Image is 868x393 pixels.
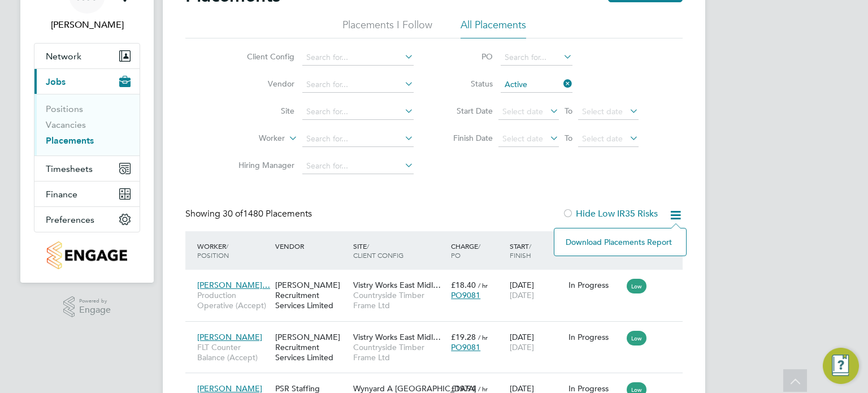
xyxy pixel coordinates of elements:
[627,279,646,293] span: Low
[560,234,680,250] li: Download Placements Report
[568,280,622,290] div: In Progress
[478,385,488,393] span: / hr
[34,94,140,156] div: Jobs
[46,163,93,174] span: Timesheets
[442,51,493,62] label: PO
[272,326,350,369] div: [PERSON_NAME] Recruitment Services Limited
[34,207,140,232] button: Preferences
[229,79,294,89] label: Vendor
[478,333,488,342] span: / hr
[510,342,534,352] span: [DATE]
[350,236,448,265] div: Site
[582,106,623,116] span: Select date
[229,160,294,170] label: Hiring Manager
[442,106,493,116] label: Start Date
[451,241,480,260] span: / PO
[197,290,270,310] span: Production Operative (Accept)
[79,296,111,306] span: Powered by
[302,158,414,174] input: Search for...
[185,208,314,220] div: Showing
[194,326,683,335] a: [PERSON_NAME]FLT Counter Balance (Accept)[PERSON_NAME] Recruitment Services LimitedVistry Works E...
[272,274,350,317] div: [PERSON_NAME] Recruitment Services Limited
[302,104,414,120] input: Search for...
[223,208,243,219] span: 30 of
[194,377,683,387] a: [PERSON_NAME]Skilled Labourer (Zone 6 & 7)PSR Staffing Solutions LtdWynyard A [GEOGRAPHIC_DATA]Co...
[510,290,534,300] span: [DATE]
[442,133,493,143] label: Finish Date
[79,305,111,315] span: Engage
[507,236,566,265] div: Start
[507,326,566,358] div: [DATE]
[451,280,476,290] span: £18.40
[353,342,445,362] span: Countryside Timber Frame Ltd
[561,103,576,118] span: To
[223,208,312,219] span: 1480 Placements
[220,133,285,144] label: Worker
[34,69,140,94] button: Jobs
[34,241,140,269] a: Go to home page
[197,241,229,260] span: / Position
[451,332,476,342] span: £19.28
[561,131,576,145] span: To
[627,331,646,346] span: Low
[302,50,414,66] input: Search for...
[353,241,403,260] span: / Client Config
[302,77,414,93] input: Search for...
[502,133,543,144] span: Select date
[197,332,262,342] span: [PERSON_NAME]
[63,296,111,318] a: Powered byEngage
[197,342,270,362] span: FLT Counter Balance (Accept)
[451,290,480,300] span: PO9081
[461,18,526,38] li: All Placements
[823,348,859,384] button: Engage Resource Center
[442,79,493,89] label: Status
[34,44,140,68] button: Network
[568,332,622,342] div: In Progress
[302,131,414,147] input: Search for...
[451,342,480,352] span: PO9081
[34,18,140,32] span: Richard Walsh
[229,51,294,62] label: Client Config
[46,103,83,114] a: Positions
[478,281,488,290] span: / hr
[46,214,94,225] span: Preferences
[562,208,658,219] label: Hide Low IR35 Risks
[229,106,294,116] label: Site
[272,236,350,256] div: Vendor
[507,274,566,306] div: [DATE]
[448,236,507,265] div: Charge
[46,51,81,62] span: Network
[353,280,441,290] span: Vistry Works East Midl…
[46,135,94,146] a: Placements
[34,182,140,206] button: Finance
[501,77,572,93] input: Select one
[502,106,543,116] span: Select date
[582,133,623,144] span: Select date
[46,76,66,87] span: Jobs
[46,189,77,200] span: Finance
[194,236,272,265] div: Worker
[197,280,270,290] span: [PERSON_NAME]…
[510,241,531,260] span: / Finish
[194,274,683,283] a: [PERSON_NAME]…Production Operative (Accept)[PERSON_NAME] Recruitment Services LimitedVistry Works...
[342,18,432,38] li: Placements I Follow
[46,119,86,130] a: Vacancies
[353,332,441,342] span: Vistry Works East Midl…
[47,241,127,269] img: countryside-properties-logo-retina.png
[501,50,572,66] input: Search for...
[34,156,140,181] button: Timesheets
[353,290,445,310] span: Countryside Timber Frame Ltd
